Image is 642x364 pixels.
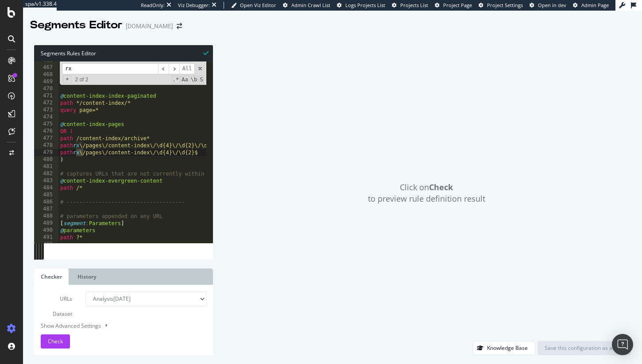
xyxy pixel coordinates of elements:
span: Admin Page [581,2,609,8]
span: Open Viz Editor [240,2,276,8]
div: 480 [34,156,58,163]
div: 474 [34,114,58,121]
span: Alt-Enter [179,63,195,74]
a: Open Viz Editor [231,2,276,9]
a: History [71,268,103,285]
div: 477 [34,135,58,142]
span: Syntax is valid [203,49,209,57]
div: 482 [34,170,58,177]
div: 481 [34,163,58,170]
a: Admin Page [573,2,609,9]
a: Admin Crawl List [283,2,330,9]
div: ReadOnly: [141,2,165,9]
div: 489 [34,220,58,227]
div: 472 [34,100,58,107]
div: Show Advanced Settings [34,322,200,330]
div: 471 [34,92,58,100]
div: Segments Rules Editor [34,45,213,61]
div: 476 [34,128,58,135]
span: Check [48,337,63,345]
div: 467 [34,64,58,71]
span: Project Settings [487,2,523,8]
div: Knowledge Base [487,344,528,352]
input: Search for [62,63,158,74]
button: Check [41,334,70,349]
span: Project Page [443,2,472,8]
div: 487 [34,206,58,213]
div: 491 [34,234,58,241]
div: Save this configuration as active [545,344,624,352]
strong: Check [429,182,453,192]
div: 470 [34,85,58,92]
div: Segments Editor [30,18,122,33]
a: Project Settings [479,2,523,9]
div: 475 [34,121,58,128]
a: Open in dev [530,2,566,9]
div: 468 [34,71,58,78]
span: RegExp Search [172,76,180,84]
div: Viz Debugger: [178,2,210,9]
a: Projects List [392,2,428,9]
div: 488 [34,213,58,220]
span: Whole Word Search [190,76,198,84]
div: [DOMAIN_NAME] [126,22,173,31]
span: Logs Projects List [345,2,385,8]
div: Open Intercom Messenger [612,334,633,355]
span: Click on to preview rule definition result [368,182,485,204]
a: Knowledge Base [473,344,535,352]
a: Project Page [435,2,472,9]
span: 2 of 2 [71,76,92,83]
div: 469 [34,78,58,85]
div: arrow-right-arrow-left [177,23,182,29]
span: ​ [158,63,169,74]
span: Projects List [400,2,428,8]
div: 473 [34,107,58,114]
span: Search In Selection [199,76,204,84]
label: URLs Dataset [34,291,79,322]
div: 490 [34,227,58,234]
a: Checker [34,268,69,285]
span: CaseSensitive Search [181,76,189,84]
div: 483 [34,177,58,184]
div: 484 [34,184,58,192]
div: 478 [34,142,58,149]
div: 485 [34,192,58,199]
div: 479 [34,149,58,156]
span: Admin Crawl List [291,2,330,8]
button: Save this configuration as active [538,341,631,355]
button: Knowledge Base [473,341,535,355]
span: ​ [169,63,179,74]
span: Open in dev [538,2,566,8]
div: 486 [34,199,58,206]
span: Toggle Replace mode [63,75,71,83]
div: 492 [34,241,58,248]
a: Logs Projects List [337,2,385,9]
